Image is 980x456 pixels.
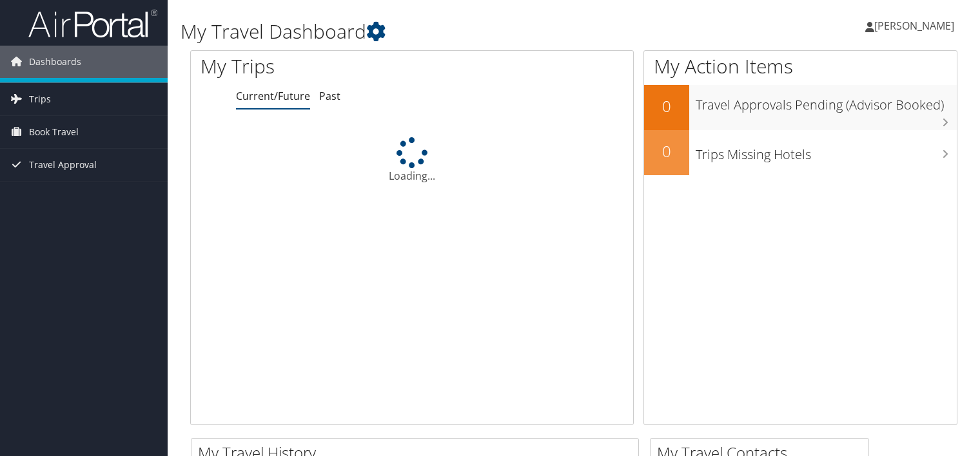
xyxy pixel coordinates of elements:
span: Book Travel [29,116,79,148]
h1: My Action Items [644,53,957,80]
a: Current/Future [236,89,310,103]
a: Past [319,89,340,103]
a: [PERSON_NAME] [865,6,967,45]
span: Travel Approval [29,149,97,181]
a: 0Travel Approvals Pending (Advisor Booked) [644,85,957,130]
a: 0Trips Missing Hotels [644,130,957,175]
span: [PERSON_NAME] [874,19,954,33]
span: Dashboards [29,46,81,78]
h3: Trips Missing Hotels [696,139,957,164]
span: Trips [29,83,51,115]
h3: Travel Approvals Pending (Advisor Booked) [696,90,957,114]
h1: My Trips [201,53,439,80]
h1: My Travel Dashboard [181,18,705,45]
img: airportal-logo.png [28,8,157,39]
div: Loading... [191,137,633,184]
h2: 0 [644,95,689,117]
h2: 0 [644,140,689,162]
